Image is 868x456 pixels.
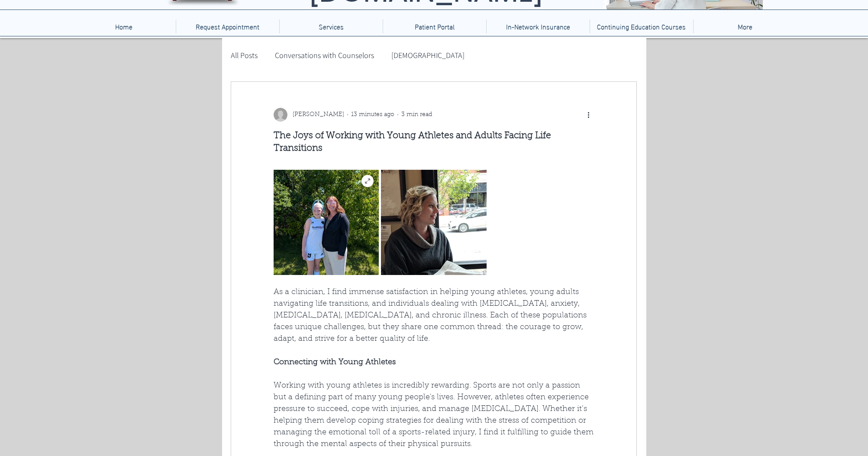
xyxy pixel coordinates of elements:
a: In-Network Insurance [486,19,590,33]
p: Request Appointment [191,19,264,33]
a: All Posts [231,50,258,61]
nav: Blog [229,38,630,73]
p: Home [111,19,137,33]
a: [DEMOGRAPHIC_DATA] [391,50,465,61]
button: Expand image [361,175,374,187]
button: More actions [584,110,594,120]
nav: Site [72,19,797,33]
a: Conversations with Counselors [275,50,374,61]
span: Working with young athletes is incredibly rewarding. Sports are not only a passion but a defining... [274,382,596,448]
div: Services [279,19,383,33]
span: As a clinician, I find immense satisfaction in helping young athletes, young adults navigating li... [274,288,589,343]
a: Home [72,19,176,33]
span: 3 min read [401,112,432,118]
p: More [733,19,757,33]
a: Patient Portal [383,19,486,33]
p: In-Network Insurance [502,19,574,33]
p: Services [314,19,348,33]
p: Patient Portal [410,19,459,33]
span: 13 minutes ago [351,112,394,118]
h1: The Joys of Working with Young Athletes and Adults Facing Life Transitions [274,129,594,155]
span: Connecting with Young Athletes [274,359,396,366]
a: Continuing Education Courses [590,19,693,33]
p: Continuing Education Courses [593,19,690,33]
a: Request Appointment [176,19,279,33]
